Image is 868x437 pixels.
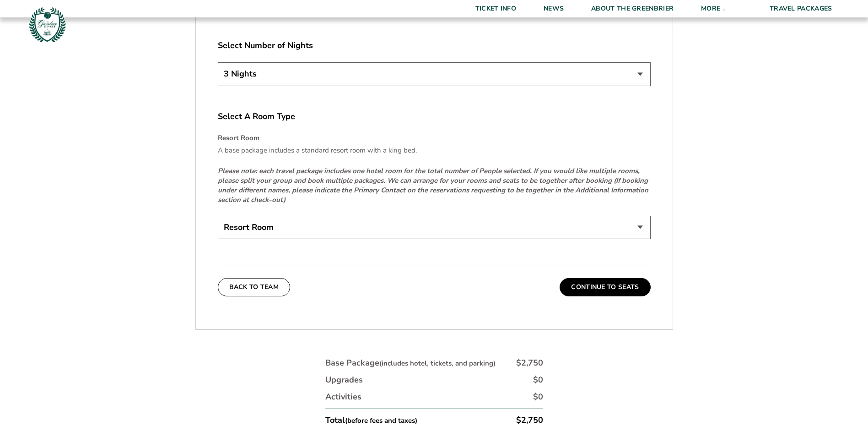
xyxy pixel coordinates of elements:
[533,391,543,403] div: $0
[325,374,363,386] div: Upgrades
[218,166,648,204] em: Please note: each travel package includes one hotel room for the total number of People selected....
[533,374,543,386] div: $0
[218,40,651,51] label: Select Number of Nights
[379,359,496,368] small: (includes hotel, tickets, and parking)
[345,416,417,425] small: (before fees and taxes)
[218,278,291,296] button: Back To Team
[27,5,67,44] img: Greenbrier Tip-Off
[218,111,651,122] label: Select A Room Type
[516,415,543,426] div: $2,750
[516,357,543,369] div: $2,750
[218,133,651,143] h4: Resort Room
[325,357,496,369] div: Base Package
[218,146,651,155] p: A base package includes a standard resort room with a king bed.
[560,278,650,296] button: Continue To Seats
[325,391,361,403] div: Activities
[325,415,417,426] div: Total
